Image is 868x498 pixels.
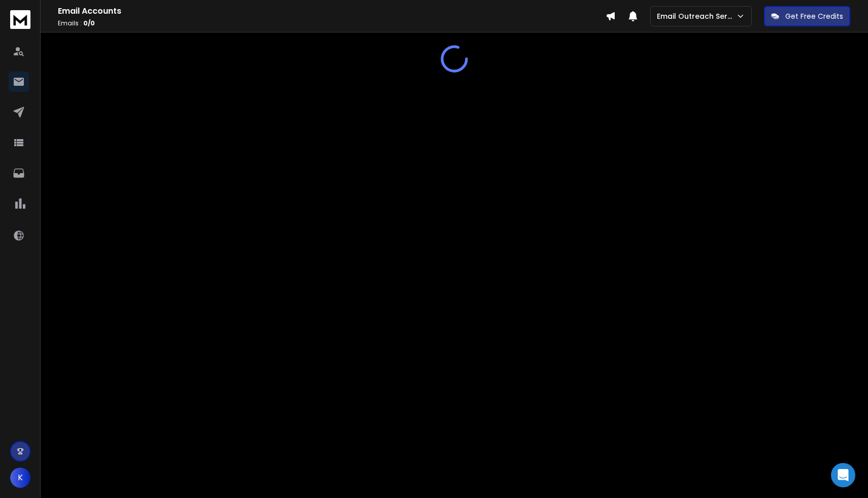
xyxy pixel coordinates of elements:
[657,11,736,21] p: Email Outreach Service
[10,468,30,488] button: K
[764,6,850,26] button: Get Free Credits
[10,10,30,29] img: logo
[58,19,606,27] p: Emails :
[831,463,855,487] div: Open Intercom Messenger
[58,5,606,17] h1: Email Accounts
[785,11,843,21] p: Get Free Credits
[83,19,95,27] span: 0 / 0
